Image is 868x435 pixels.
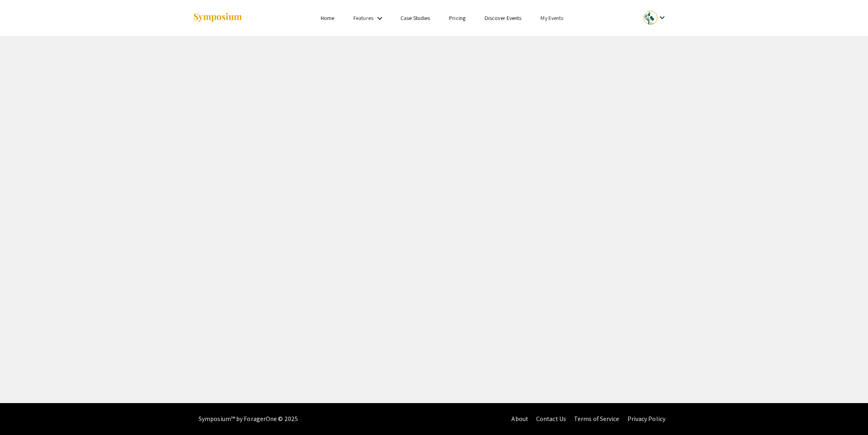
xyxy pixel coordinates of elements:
[536,415,566,423] a: Contact Us
[199,403,298,435] div: Symposium™ by ForagerOne © 2025
[657,13,667,22] mat-icon: Expand account dropdown
[541,14,563,22] a: My Events
[574,415,619,423] a: Terms of Service
[449,14,466,22] a: Pricing
[321,14,334,22] a: Home
[511,415,528,423] a: About
[627,415,665,423] a: Privacy Policy
[834,399,862,429] iframe: Chat
[635,9,675,27] button: Expand account dropdown
[375,14,385,23] mat-icon: Expand Features list
[400,14,430,22] a: Case Studies
[193,12,243,23] img: Symposium by ForagerOne
[485,14,522,22] a: Discover Events
[353,14,373,22] a: Features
